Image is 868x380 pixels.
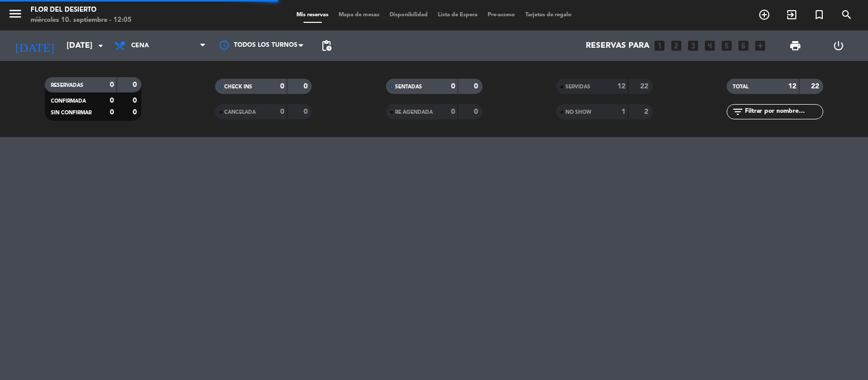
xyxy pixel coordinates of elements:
[841,9,853,21] i: search
[224,110,256,115] span: CANCELADA
[8,6,23,21] i: menu
[224,84,252,89] span: CHECK INS
[133,81,139,88] strong: 0
[617,83,625,90] strong: 12
[733,84,749,89] span: TOTAL
[133,97,139,104] strong: 0
[31,5,132,15] div: FLOR DEL DESIERTO
[686,39,700,52] i: looks_3
[474,83,480,90] strong: 0
[280,83,284,90] strong: 0
[51,99,86,104] span: CONFIRMADA
[280,108,284,115] strong: 0
[670,39,683,52] i: looks_two
[304,83,310,90] strong: 0
[520,12,577,18] span: Tarjetas de regalo
[813,9,825,21] i: turned_in_not
[110,97,114,104] strong: 0
[732,106,744,118] i: filter_list
[817,30,860,61] div: LOG OUT
[474,108,480,115] strong: 0
[451,108,455,115] strong: 0
[640,83,650,90] strong: 22
[395,110,433,115] span: RE AGENDADA
[565,110,591,115] span: NO SHOW
[565,84,590,89] span: SERVIDAS
[758,9,770,21] i: add_circle_outline
[788,83,796,90] strong: 12
[737,39,750,52] i: looks_6
[95,40,107,52] i: arrow_drop_down
[621,108,625,115] strong: 1
[483,12,520,18] span: Pre-acceso
[384,12,433,18] span: Disponibilidad
[754,39,767,52] i: add_box
[133,109,139,116] strong: 0
[644,108,650,115] strong: 2
[653,39,666,52] i: looks_one
[433,12,483,18] span: Lista de Espera
[8,35,62,57] i: [DATE]
[131,42,149,49] span: Cena
[786,9,798,21] i: exit_to_app
[31,15,132,25] div: miércoles 10. septiembre - 12:05
[720,39,733,52] i: looks_5
[395,84,422,89] span: SENTADAS
[744,106,823,117] input: Filtrar por nombre...
[110,81,114,88] strong: 0
[51,110,92,115] span: SIN CONFIRMAR
[320,40,333,52] span: pending_actions
[832,40,845,52] i: power_settings_new
[703,39,716,52] i: looks_4
[586,41,649,51] span: Reservas para
[304,108,310,115] strong: 0
[110,109,114,116] strong: 0
[334,12,384,18] span: Mapa de mesas
[789,40,801,52] span: print
[811,83,821,90] strong: 22
[451,83,455,90] strong: 0
[291,12,334,18] span: Mis reservas
[51,83,83,88] span: RESERVADAS
[8,6,23,25] button: menu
